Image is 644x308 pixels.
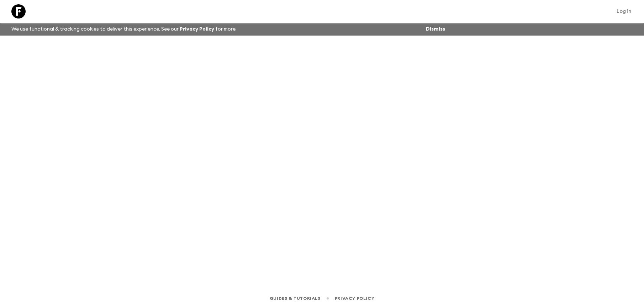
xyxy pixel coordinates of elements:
a: Privacy Policy [335,294,374,302]
button: Dismiss [424,24,447,34]
p: We use functional & tracking cookies to deliver this experience. See our for more. [9,23,239,36]
a: Privacy Policy [180,27,214,32]
a: Log in [613,6,635,16]
a: Guides & Tutorials [270,294,321,302]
